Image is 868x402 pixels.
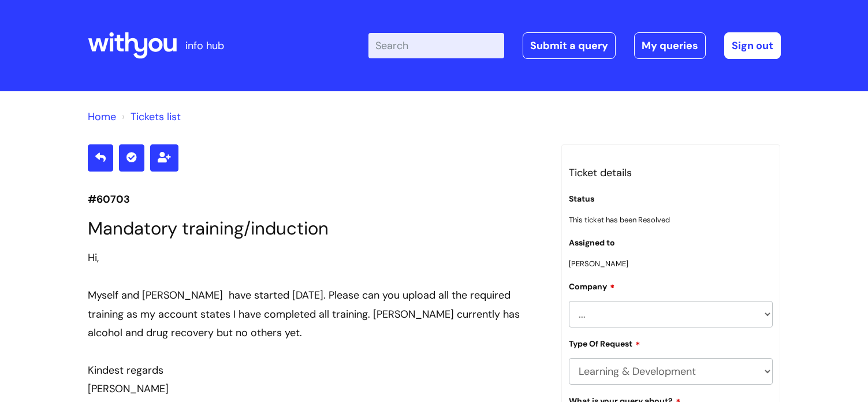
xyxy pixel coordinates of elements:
h3: Ticket details [569,163,773,182]
li: Tickets list [119,107,181,126]
a: Tickets list [131,110,181,124]
div: [PERSON_NAME] [88,379,544,398]
p: #60703 [88,190,544,209]
label: Status [569,194,594,204]
label: Company [569,280,615,292]
label: Assigned to [569,238,615,248]
a: Home [88,110,116,124]
a: Submit a query [523,32,616,59]
div: Hi, [88,248,544,398]
h1: Mandatory training/induction [88,218,544,239]
p: info hub [185,36,224,55]
a: Sign out [724,32,781,59]
p: [PERSON_NAME] [569,257,773,270]
a: My queries [634,32,706,59]
p: This ticket has been Resolved [569,213,773,226]
li: Solution home [88,107,116,126]
input: Search [368,33,504,58]
label: Type Of Request [569,337,640,349]
div: | - [368,32,781,59]
div: Myself and [PERSON_NAME] have started [DATE]. Please can you upload all the required training as ... [88,286,544,398]
div: Kindest regards [88,361,544,379]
